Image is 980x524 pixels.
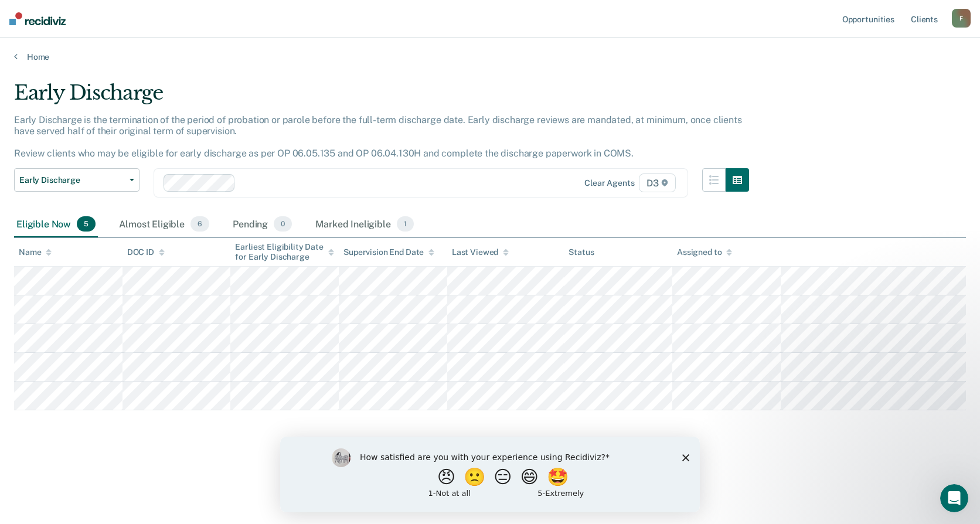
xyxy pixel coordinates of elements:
div: DOC ID [127,247,165,257]
span: 0 [274,216,292,232]
button: Early Discharge [14,168,139,192]
div: Clear agents [584,178,634,188]
div: Supervision End Date [343,247,434,257]
div: Pending0 [230,212,294,237]
span: 1 [397,216,414,232]
div: Almost Eligible6 [117,212,212,237]
div: Name [19,247,52,257]
span: 5 [77,216,96,232]
span: Early Discharge [19,175,125,185]
div: Assigned to [677,247,732,257]
div: Earliest Eligibility Date for Early Discharge [235,242,334,262]
div: Last Viewed [452,247,509,257]
a: Home [14,52,966,62]
iframe: Intercom live chat [940,484,968,512]
iframe: Survey by Kim from Recidiviz [280,437,700,512]
span: 6 [190,216,209,232]
div: Early Discharge [14,81,749,114]
span: D3 [639,173,676,192]
div: Marked Ineligible1 [313,212,416,237]
img: Recidiviz [9,12,66,25]
p: Early Discharge is the termination of the period of probation or parole before the full-term disc... [14,114,742,159]
div: Eligible Now5 [14,212,98,237]
button: F [952,9,971,28]
div: Status [569,247,594,257]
